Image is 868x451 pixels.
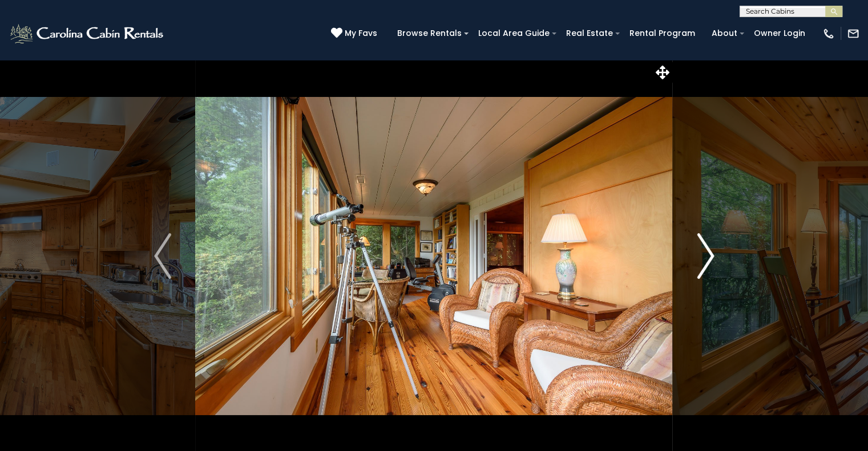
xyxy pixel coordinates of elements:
span: My Favs [345,27,377,39]
a: About [706,25,743,42]
a: Real Estate [560,25,619,42]
img: mail-regular-white.png [847,27,859,40]
img: arrow [154,233,171,279]
img: arrow [697,233,714,279]
img: phone-regular-white.png [822,27,835,40]
a: My Favs [331,27,380,40]
a: Browse Rentals [391,25,467,42]
a: Rental Program [624,25,701,42]
a: Local Area Guide [473,25,555,42]
a: Owner Login [748,25,811,42]
img: White-1-2.png [9,22,167,45]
